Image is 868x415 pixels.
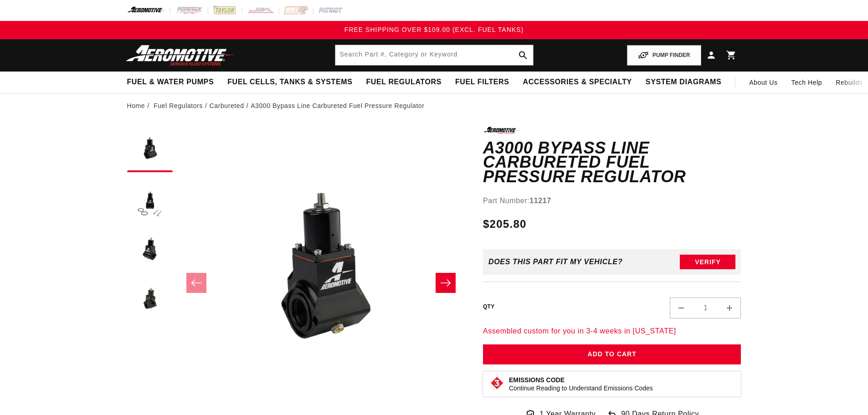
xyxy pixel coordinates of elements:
[749,79,777,86] span: About Us
[483,141,741,184] h1: A3000 Bypass Line Carbureted Fuel Pressure Regulator
[127,101,741,111] nav: breadcrumbs
[836,77,863,87] span: Rebuilds
[680,255,735,269] button: Verify
[646,77,721,87] span: System Diagrams
[227,77,352,87] span: Fuel Cells, Tanks & Systems
[127,101,145,111] a: Home
[483,325,741,337] p: Assembled custom for you in 3-4 weeks in [US_STATE]
[639,72,728,93] summary: System Diagrams
[127,77,214,87] span: Fuel & Water Pumps
[344,26,524,33] span: FREE SHIPPING OVER $109.00 (EXCL. FUEL TANKS)
[785,72,829,93] summary: Tech Help
[483,195,741,207] div: Part Number:
[359,72,448,93] summary: Fuel Regulators
[366,77,441,87] span: Fuel Regulators
[448,72,516,93] summary: Fuel Filters
[483,344,741,365] button: Add to Cart
[335,45,533,65] input: Search by Part Number, Category or Keyword
[523,77,632,87] span: Accessories & Specialty
[490,376,504,390] img: Emissions code
[483,303,495,311] label: QTY
[483,216,527,232] span: $205.80
[455,77,509,87] span: Fuel Filters
[120,72,221,93] summary: Fuel & Water Pumps
[186,273,206,293] button: Slide left
[127,177,173,222] button: Load image 2 in gallery view
[513,45,533,65] button: search button
[529,197,551,205] strong: 11217
[127,277,173,323] button: Load image 4 in gallery view
[210,101,251,111] li: Carbureted
[509,376,565,384] strong: Emissions Code
[488,258,623,266] div: Does This part fit My vehicle?
[627,45,701,66] button: PUMP FINDER
[251,101,424,111] li: A3000 Bypass Line Carbureted Fuel Pressure Regulator
[154,101,209,111] li: Fuel Regulators
[791,77,822,87] span: Tech Help
[127,127,173,172] button: Load image 1 in gallery view
[516,72,639,93] summary: Accessories & Specialty
[436,273,456,293] button: Slide right
[221,72,359,93] summary: Fuel Cells, Tanks & Systems
[127,227,173,272] button: Load image 3 in gallery view
[742,72,784,93] a: About Us
[509,384,653,392] p: Continue Reading to Understand Emissions Codes
[509,376,653,392] button: Emissions CodeContinue Reading to Understand Emissions Codes
[123,45,237,66] img: Aeromotive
